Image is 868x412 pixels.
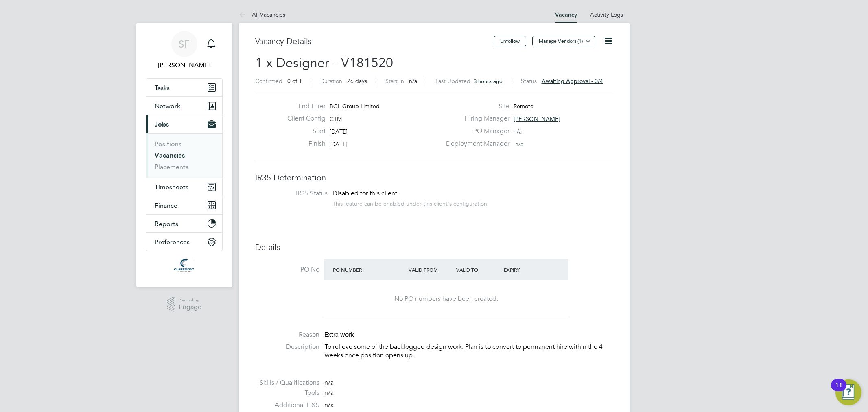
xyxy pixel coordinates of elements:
a: Placements [155,163,188,171]
button: Preferences [146,233,222,251]
span: n/a [324,389,334,397]
span: 0 of 1 [287,77,302,85]
a: Go to home page [146,259,223,272]
span: Powered by [179,297,201,304]
a: Vacancy [555,11,577,18]
div: This feature can be enabled under this client's configuration. [332,198,489,207]
span: Remote [514,103,533,110]
h3: Details [255,242,613,252]
div: 11 [835,385,842,396]
span: Finance [155,202,177,209]
span: Reports [155,220,178,228]
span: [DATE] [330,140,348,148]
span: Preferences [155,238,190,246]
button: Finance [146,196,222,214]
span: CTM [330,115,342,123]
label: Start In [385,77,404,85]
label: End Hirer [281,102,326,111]
label: Confirmed [255,77,282,85]
a: Tasks [146,79,222,96]
span: SF [179,39,190,49]
label: Skills / Qualifications [255,379,319,387]
label: Tools [255,389,319,397]
button: Reports [146,215,222,232]
span: Sam Fullman [146,60,223,70]
span: n/a [409,77,417,85]
button: Jobs [146,115,222,133]
a: Powered byEngage [167,297,201,312]
span: 26 days [347,77,367,85]
span: Jobs [155,121,169,128]
div: No PO numbers have been created. [332,295,560,303]
span: Awaiting approval - 0/4 [542,77,603,85]
span: 3 hours ago [474,78,503,85]
img: claremontconsulting1-logo-retina.png [174,259,194,272]
span: Engage [179,304,201,311]
label: Additional H&S [255,401,319,410]
span: [PERSON_NAME] [514,115,560,123]
div: Valid From [407,262,454,277]
label: Deployment Manager [441,140,509,148]
label: Duration [320,77,342,85]
label: Client Config [281,114,326,123]
span: n/a [515,140,523,148]
label: Reason [255,331,319,339]
a: Vacancies [155,151,185,159]
h3: IR35 Determination [255,172,613,183]
span: Network [155,102,180,110]
div: Jobs [146,133,222,178]
label: PO Manager [441,127,509,136]
button: Open Resource Center, 11 new notifications [835,379,861,405]
span: BGL Group Limited [330,103,380,110]
label: Last Updated [435,77,470,85]
button: Unfollow [494,36,526,46]
span: n/a [324,401,334,409]
label: Hiring Manager [441,114,509,123]
label: Site [441,102,509,111]
button: Timesheets [146,178,222,196]
span: Tasks [155,84,170,92]
nav: Main navigation [136,23,232,287]
span: Timesheets [155,183,188,191]
span: Extra work [324,331,354,339]
span: Disabled for this client. [332,189,399,197]
div: Expiry [502,262,549,277]
h3: Vacancy Details [255,36,494,46]
a: Positions [155,140,181,148]
p: To relieve some of the backlogged design work. Plan is to convert to permanent hire within the 4 ... [325,343,613,360]
span: [DATE] [330,128,348,135]
label: Finish [281,140,326,148]
button: Network [146,97,222,115]
label: Status [521,77,537,85]
div: PO Number [331,262,407,277]
span: n/a [324,379,334,387]
div: Valid To [454,262,502,277]
a: All Vacancies [239,11,285,18]
label: Start [281,127,326,136]
label: IR35 Status [263,189,328,198]
a: Activity Logs [590,11,623,18]
label: PO No [255,265,319,274]
label: Description [255,343,319,351]
span: n/a [514,128,522,135]
span: 1 x Designer - V181520 [255,55,393,71]
button: Manage Vendors (1) [532,36,595,46]
a: SF[PERSON_NAME] [146,31,223,70]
